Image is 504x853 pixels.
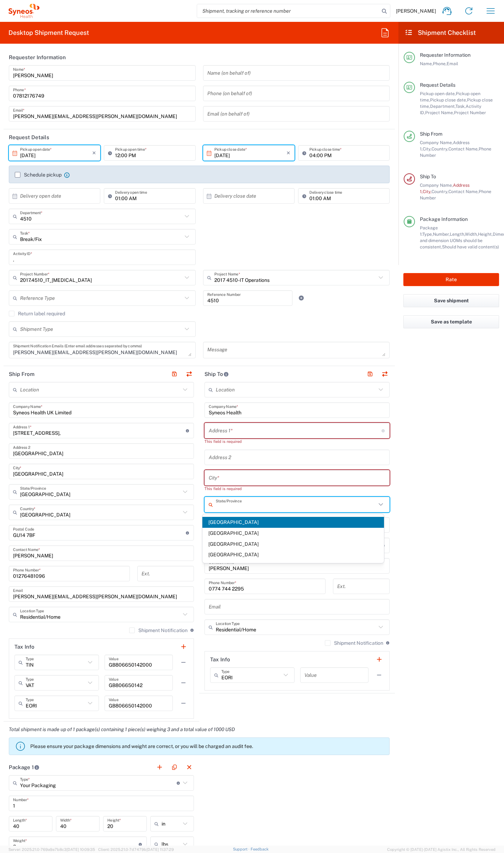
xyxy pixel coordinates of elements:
span: Server: 2025.21.0-769a9a7b8c3 [8,847,95,852]
span: Country, [431,189,448,194]
span: Length, [450,231,465,237]
span: Phone, [433,61,447,66]
h2: Ship From [9,371,34,378]
span: Package 1: [420,225,438,237]
label: Shipment Notification [129,628,188,633]
span: [DATE] 10:09:35 [67,847,95,852]
h2: Requester Information [9,54,66,61]
button: Save shipment [403,294,499,307]
span: Name, [420,61,433,66]
button: Save as template [403,315,499,328]
h2: Request Details [9,134,49,141]
label: Return label required [9,311,65,316]
span: Requester Information [420,52,471,58]
h2: Package 1 [9,764,39,771]
span: Package Information [420,216,468,222]
span: Project Name, [425,110,454,115]
label: Schedule pickup [15,172,62,178]
h2: Tax Info [210,656,230,663]
span: [GEOGRAPHIC_DATA] [202,528,384,539]
div: This field is required [204,438,390,445]
span: Number, [433,231,450,237]
span: Should have valid content(s) [442,244,499,249]
span: Department, [430,104,455,109]
i: × [92,147,96,159]
span: Contact Name, [448,189,479,194]
span: Ship From [420,131,442,137]
span: Ship To [420,174,436,179]
a: Feedback [251,847,269,851]
span: [GEOGRAPHIC_DATA] [202,517,384,528]
a: Add Reference [296,293,306,303]
span: Request Details [420,82,455,88]
span: Pickup close date, [430,97,467,103]
span: [GEOGRAPHIC_DATA] [202,539,384,550]
i: × [286,147,290,159]
h2: Desktop Shipment Request [8,29,89,37]
span: Company Name, [420,140,453,145]
em: Total shipment is made up of 1 package(s) containing 1 piece(s) weighing 3 and a total value of 1... [4,727,240,732]
span: [GEOGRAPHIC_DATA] [202,549,384,560]
span: Contact Name, [448,146,479,152]
span: Company Name, [420,183,453,188]
span: Copyright © [DATE]-[DATE] Agistix Inc., All Rights Reserved [387,846,496,853]
a: Support [233,847,251,851]
input: Shipment, tracking or reference number [197,4,379,18]
span: Height, [478,231,493,237]
button: Rate [403,273,499,286]
span: Type, [422,231,433,237]
span: Project Number [454,110,486,115]
span: Pickup open date, [420,91,456,96]
span: [PERSON_NAME] [396,8,436,14]
h2: Ship To [204,371,229,378]
label: Shipment Notification [325,640,383,646]
span: Client: 2025.21.0-7d7479b [98,847,174,852]
span: City, [423,146,431,152]
span: City, [423,189,431,194]
span: Task, [455,104,466,109]
h2: Tax Info [14,643,34,650]
span: Width, [465,231,478,237]
span: [DATE] 11:37:29 [146,847,174,852]
span: Country, [431,146,448,152]
div: This field is required [204,486,390,492]
h2: Shipment Checklist [405,29,476,37]
p: Please ensure your package dimensions and weight are correct, or you will be charged an audit fee. [30,743,386,749]
span: Email [447,61,458,66]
